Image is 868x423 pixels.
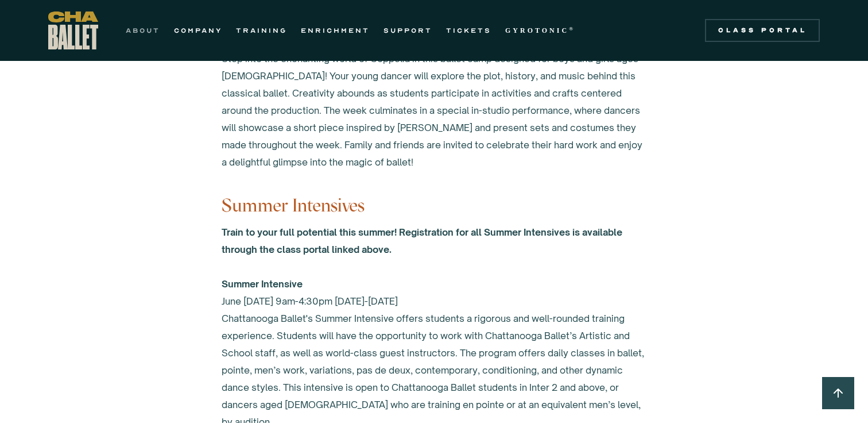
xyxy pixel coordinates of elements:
[383,24,432,37] a: SUPPORT
[222,278,303,290] strong: Summer Intensive ‍
[222,226,622,255] strong: Train to your full potential this summer! Registration for all Summer Intensives is available thr...
[174,24,222,37] a: COMPANY
[505,26,569,34] strong: GYROTONIC
[446,24,491,37] a: TICKETS
[236,24,287,37] a: TRAINING
[705,19,820,42] a: Class Portal
[569,26,575,32] sup: ®
[505,24,575,37] a: GYROTONIC®
[48,11,98,49] a: home
[126,24,160,37] a: ABOUT
[222,182,646,217] h3: Summer Intensives
[301,24,370,37] a: ENRICHMENT
[712,26,813,35] div: Class Portal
